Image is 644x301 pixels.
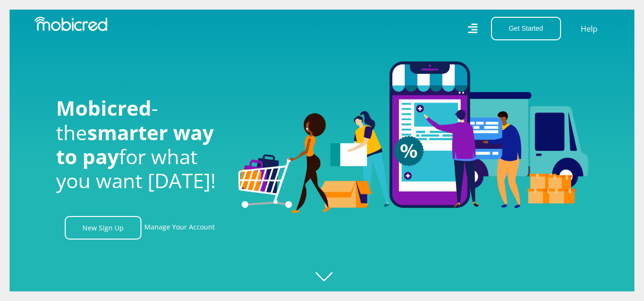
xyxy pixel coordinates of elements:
button: Get Started [491,17,561,40]
img: Welcome to Mobicred [238,61,588,213]
span: smarter way to pay [56,119,214,170]
img: Mobicred [35,17,107,31]
span: Mobicred [56,94,152,121]
h1: - the for what you want [DATE]! [56,96,224,193]
a: New Sign Up [65,216,141,240]
a: Manage Your Account [144,216,215,240]
a: Help [580,23,598,35]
